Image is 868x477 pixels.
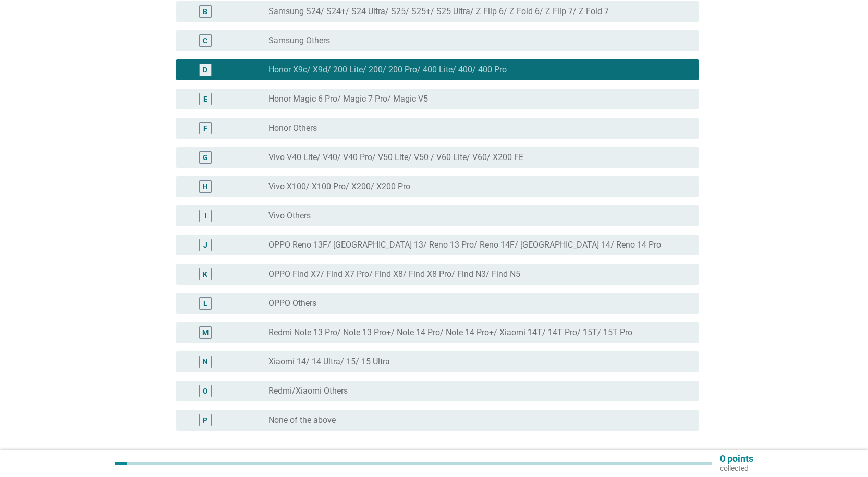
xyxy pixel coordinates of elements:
[268,94,428,104] font: Honor Magic 6 Pro/ Magic 7 Pro/ Magic V5
[203,270,207,278] font: K
[268,327,632,337] font: Redmi Note 13 Pro/ Note 13 Pro+/ Note 14 Pro/ Note 14 Pro+/ Xiaomi 14T/ 14T Pro/ 15T/ 15T Pro
[268,357,390,366] font: Xiaomi 14/ 14 Ultra/ 15/ 15 Ultra
[268,415,336,425] font: None of the above
[268,211,311,221] font: Vivo Others
[268,65,507,75] font: Honor X9c/ X9d/ 200 Lite/ 200/ 200 Pro/ 400 Lite/ 400/ 400 Pro
[268,269,520,279] font: OPPO Find X7/ Find X7 Pro/ Find X8/ Find X8 Pro/ Find N3/ Find N5
[268,6,609,16] font: Samsung S24/ S24+/ S24 Ultra/ S25/ S25+/ S25 Ultra/ Z Flip 6/ Z Fold 6/ Z Flip 7/ Z Fold 7
[268,386,348,396] font: Redmi/Xiaomi Others
[268,152,523,162] font: Vivo V40 Lite/ V40/ V40 Pro/ V50 Lite/ V50 / V60 Lite/ V60/ X200 FE
[203,182,208,191] font: H
[204,212,206,220] font: I
[203,299,207,308] font: L
[268,181,410,191] font: Vivo X100/ X100 Pro/ X200/ X200 Pro
[203,241,207,249] font: J
[720,453,753,464] font: 0 points
[268,123,317,133] font: Honor Others
[203,416,207,424] font: P
[203,124,207,132] font: F
[268,35,330,45] font: Samsung Others
[268,240,661,250] font: OPPO Reno 13F/ [GEOGRAPHIC_DATA] 13/ Reno 13 Pro/ Reno 14F/ [GEOGRAPHIC_DATA] 14/ Reno 14 Pro
[720,464,749,472] font: collected
[203,358,208,366] font: N
[203,66,207,74] font: D
[203,95,207,103] font: E
[203,36,207,45] font: C
[203,153,208,162] font: G
[202,328,209,337] font: M
[203,7,207,16] font: B
[203,387,208,395] font: O
[268,298,316,308] font: OPPO Others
